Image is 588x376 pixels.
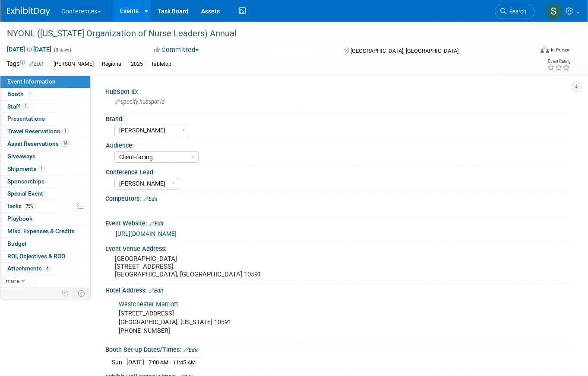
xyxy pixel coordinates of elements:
[0,101,90,113] a: Staff1
[7,178,44,185] span: Sponsorships
[7,103,29,110] span: Staff
[105,343,571,354] div: Booth Set-up Dates/Times:
[7,78,56,85] span: Event Information
[143,196,158,202] a: Edit
[7,265,51,272] span: Attachments
[550,47,571,53] div: In-Person
[73,288,91,299] td: Toggle Event Tabs
[28,91,32,96] i: Booth reservation complete
[105,85,571,96] div: HubSpot ID:
[105,192,571,203] div: Competitors:
[106,112,567,123] div: Brand:
[0,176,90,188] a: Sponsorships
[149,359,196,366] span: 7:00 AM - 11:45 AM
[7,128,69,135] span: Travel Reservations
[0,151,90,163] a: Giveaways
[0,275,90,287] a: more
[149,60,174,69] div: Tabletop
[541,46,549,53] img: Format-Inperson.png
[115,99,164,105] span: Specify hubspot id
[7,215,32,222] span: Playbook
[0,263,90,275] a: Attachments4
[0,138,90,150] a: Asset Reservations14
[128,60,145,69] div: 2025
[0,213,90,225] a: Playbook
[495,4,534,19] a: Search
[0,188,90,200] a: Special Event
[115,255,290,278] pre: [GEOGRAPHIC_DATA] [STREET_ADDRESS]. [GEOGRAPHIC_DATA], [GEOGRAPHIC_DATA] 10591
[151,45,202,55] button: Committed
[113,296,480,339] div: [STREET_ADDRESS] [GEOGRAPHIC_DATA], [US_STATE] 10591 [PHONE_NUMBER]
[112,358,126,367] td: Sun.
[0,251,90,263] a: ROI, Objectives & ROO
[183,347,198,353] a: Edit
[62,128,69,135] span: 1
[116,230,177,237] a: [URL][DOMAIN_NAME]
[0,125,90,138] a: Travel Reservations1
[149,288,163,294] a: Edit
[126,358,144,367] td: [DATE]
[119,301,178,308] a: Westchester Marriott
[487,45,571,58] div: Event Format
[22,103,29,109] span: 1
[149,221,164,227] a: Edit
[7,228,75,235] span: Misc. Expenses & Credits
[6,277,19,284] span: more
[0,225,90,238] a: Misc. Expenses & Credits
[6,59,43,69] td: Tags
[7,253,65,260] span: ROI, Objectives & ROO
[25,46,33,53] span: to
[6,45,52,53] span: [DATE] [DATE]
[106,166,567,177] div: Conference Lead:
[51,60,96,69] div: [PERSON_NAME]
[7,90,34,97] span: Booth
[7,7,50,16] img: ExhibitDay
[546,3,562,19] img: Sophie Buffo
[0,76,90,88] a: Event Information
[24,203,35,209] span: 75%
[0,238,90,250] a: Budget
[7,115,45,122] span: Presentations
[38,165,45,172] span: 1
[7,140,70,147] span: Asset Reservations
[6,202,35,209] span: Tasks
[105,217,571,228] div: Event Website:
[105,284,571,295] div: Hotel Address:
[0,163,90,175] a: Shipments1
[61,140,70,147] span: 14
[506,8,526,15] span: Search
[44,265,51,272] span: 4
[547,59,570,64] div: Event Rating
[7,165,45,172] span: Shipments
[29,61,43,67] a: Edit
[0,88,90,100] a: Booth
[106,139,567,150] div: Audience:
[7,240,27,247] span: Budget
[4,26,523,42] div: NYONL ([US_STATE] Organization of Nurse Leaders) Annual
[7,190,43,197] span: Special Event
[99,60,125,69] div: Regional
[58,288,73,299] td: Personalize Event Tab Strip
[0,200,90,212] a: Tasks75%
[53,47,71,53] span: (3 days)
[105,242,571,253] div: Event Venue Address:
[7,153,35,160] span: Giveaways
[351,48,458,54] span: [GEOGRAPHIC_DATA], [GEOGRAPHIC_DATA]
[0,113,90,125] a: Presentations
